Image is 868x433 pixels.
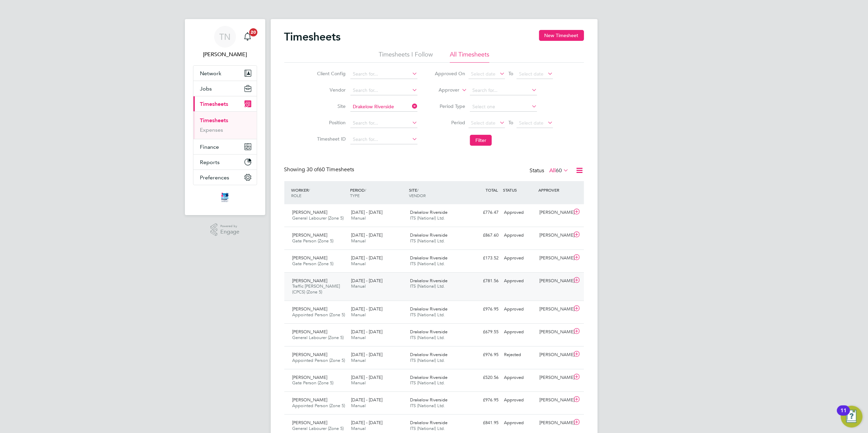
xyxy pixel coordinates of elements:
span: Manual [351,403,366,408]
span: Manual [351,357,366,363]
span: Drakelow Riverside [410,374,447,380]
label: Timesheet ID [315,136,346,142]
div: Showing [284,166,356,173]
div: £976.95 [466,349,502,360]
span: To [506,69,515,78]
div: [PERSON_NAME] [537,372,572,383]
span: Reports [200,159,220,165]
span: Select date [519,71,543,77]
a: Timesheets [200,117,228,124]
div: £976.95 [466,304,502,315]
span: [DATE] - [DATE] [351,329,382,335]
span: General Labourer (Zone 5) [293,215,344,221]
a: Go to home page [193,192,257,203]
span: ITS (National) Ltd. [410,283,445,289]
span: Preferences [200,174,230,181]
span: Traffic [PERSON_NAME] (CPCS) (Zone 5) [293,283,340,295]
span: ITS (National) Ltd. [410,380,445,386]
span: Manual [351,261,366,267]
div: [PERSON_NAME] [537,395,572,406]
div: Approved [502,417,537,429]
span: Manual [351,312,366,318]
div: Timesheets [193,111,257,139]
div: [PERSON_NAME] [537,253,572,264]
span: [DATE] - [DATE] [351,420,382,426]
div: PERIOD [348,184,407,202]
span: Manual [351,215,366,221]
span: / [365,187,366,193]
div: APPROVER [537,184,572,196]
span: [DATE] - [DATE] [351,397,382,403]
span: Timesheets [200,101,228,107]
span: ITS (National) Ltd. [410,357,445,363]
button: Jobs [193,81,257,96]
span: [DATE] - [DATE] [351,278,382,284]
label: All [550,167,569,174]
span: [DATE] - [DATE] [351,255,382,261]
span: Network [200,70,222,77]
span: Gate Person (Zone 5) [293,238,334,244]
div: STATUS [502,184,537,196]
label: Period Type [435,103,465,109]
li: Timesheets I Follow [379,50,433,63]
label: Approver [429,87,459,94]
button: Preferences [193,170,257,185]
span: ITS (National) Ltd. [410,261,445,267]
span: Powered by [220,223,239,229]
span: Drakelow Riverside [410,420,447,426]
div: Approved [502,372,537,383]
span: 60 [556,167,562,174]
a: Powered byEngage [210,223,239,236]
button: Reports [193,155,257,170]
div: £173.52 [466,253,502,264]
span: Finance [200,144,219,150]
label: Position [315,119,346,126]
span: ITS (National) Ltd. [410,238,445,244]
div: WORKER [290,184,349,202]
span: ITS (National) Ltd. [410,403,445,408]
span: ITS (National) Ltd. [410,215,445,221]
input: Search for... [350,135,417,144]
a: Expenses [200,127,223,133]
span: Appointed Person (Zone 5) [293,403,345,408]
div: £867.60 [466,230,502,241]
span: Drakelow Riverside [410,329,447,335]
span: Drakelow Riverside [410,232,447,238]
span: Manual [351,335,366,340]
span: Manual [351,380,366,386]
span: General Labourer (Zone 5) [293,426,344,431]
span: Tom Newton [193,50,257,59]
span: Manual [351,426,366,431]
label: Client Config [315,70,346,77]
span: [DATE] - [DATE] [351,209,382,215]
input: Select one [470,102,537,112]
nav: Main navigation [185,19,265,215]
label: Period [435,119,465,126]
span: To [506,118,515,127]
div: £781.56 [466,275,502,287]
label: Site [315,103,346,109]
span: [PERSON_NAME] [293,420,328,426]
button: New Timesheet [539,30,584,41]
span: Select date [471,71,495,77]
span: [PERSON_NAME] [293,306,328,312]
span: TN [219,32,231,41]
div: [PERSON_NAME] [537,417,572,429]
img: itsconstruction-logo-retina.png [220,192,230,203]
div: [PERSON_NAME] [537,349,572,360]
span: [PERSON_NAME] [293,374,328,380]
span: ITS (National) Ltd. [410,335,445,340]
span: ITS (National) Ltd. [410,312,445,318]
span: Drakelow Riverside [410,255,447,261]
span: ROLE [291,193,302,198]
input: Search for... [350,102,417,112]
span: Appointed Person (Zone 5) [293,357,345,363]
span: Drakelow Riverside [410,352,447,357]
div: £841.95 [466,417,502,429]
div: [PERSON_NAME] [537,275,572,287]
span: [PERSON_NAME] [293,278,328,284]
div: [PERSON_NAME] [537,207,572,218]
button: Open Resource Center, 11 new notifications [841,406,863,428]
div: Approved [502,253,537,264]
button: Network [193,66,257,81]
